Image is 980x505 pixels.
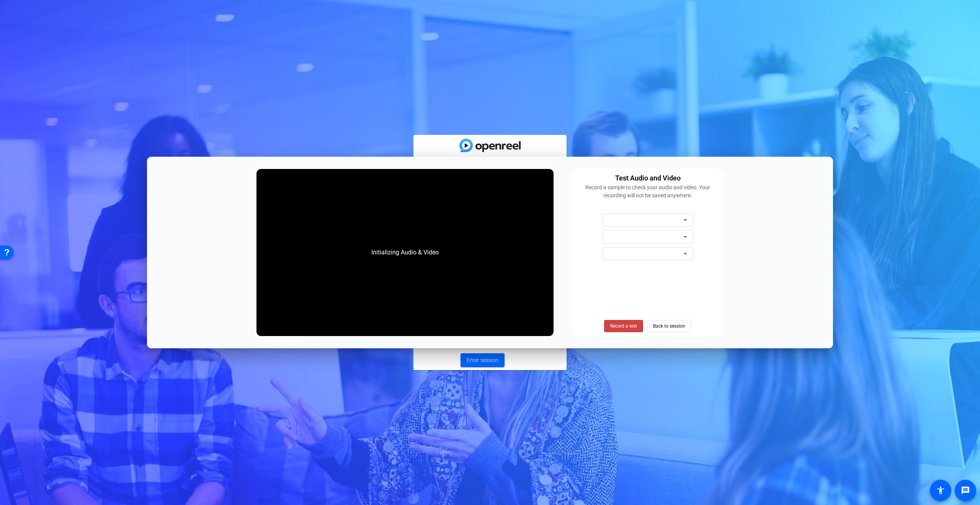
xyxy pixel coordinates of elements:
mat-card-subtitle: Select your settings [413,156,567,164]
div: Record a sample to check your audio and video. Your recording will not be saved anywhere. [576,184,720,200]
div: Test Audio and Video [615,173,681,184]
mat-icon: accessibility [936,486,945,495]
div: Initializing Audio & Video [364,240,446,265]
button: Back to session [647,320,691,332]
span: Back to session [653,319,685,333]
span: Enter session [467,356,498,364]
button: Record a test [604,320,643,332]
img: blue-gradient.svg [459,139,521,152]
mat-icon: message [961,486,970,495]
span: Record a test [610,323,637,330]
